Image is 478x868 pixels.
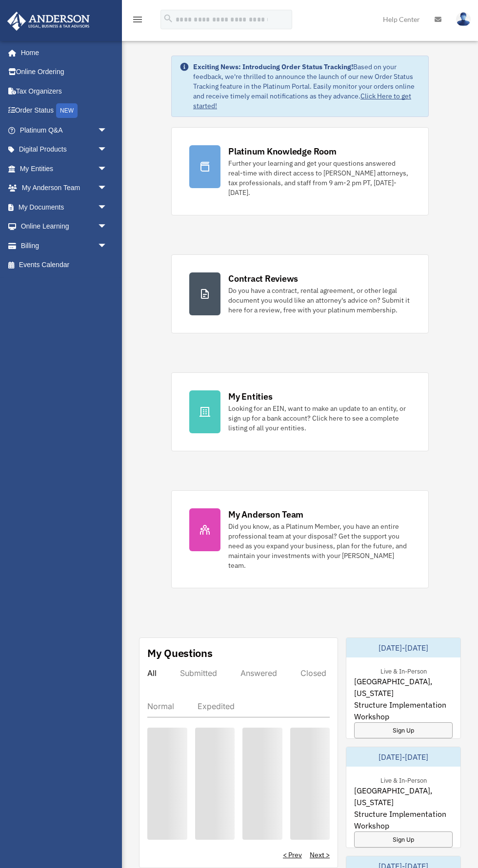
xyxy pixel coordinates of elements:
[132,17,143,25] a: menu
[171,127,429,215] a: Platinum Knowledge Room Further your learning and get your questions answered real-time with dire...
[98,159,117,179] span: arrow_drop_down
[147,701,174,711] div: Normal
[147,646,213,660] div: My Questions
[98,120,117,140] span: arrow_drop_down
[193,62,420,111] div: Based on your feedback, we're thrilled to announce the launch of our new Order Status Tracking fe...
[7,255,122,275] a: Events Calendar
[132,14,143,25] i: menu
[310,850,330,860] a: Next >
[228,145,337,157] div: Platinum Knowledge Room
[228,521,411,570] div: Did you know, as a Platinum Member, you have an entire professional team at your disposal? Get th...
[354,831,453,848] a: Sign Up
[240,668,277,678] div: Answered
[228,286,411,315] div: Do you have a contract, rental agreement, or other legal document you would like an attorney's ad...
[228,158,411,197] div: Further your learning and get your questions answered real-time with direct access to [PERSON_NAM...
[228,404,411,433] div: Looking for an EIN, want to make an update to an entity, or sign up for a bank account? Click her...
[171,490,429,588] a: My Anderson Team Did you know, as a Platinum Member, you have an entire professional team at your...
[354,722,453,738] a: Sign Up
[7,178,122,198] a: My Anderson Teamarrow_drop_down
[180,668,217,678] div: Submitted
[346,638,460,657] div: [DATE]-[DATE]
[171,372,429,451] a: My Entities Looking for an EIN, want to make an update to an entity, or sign up for a bank accoun...
[7,140,122,159] a: Digital Productsarrow_drop_down
[354,785,453,808] span: [GEOGRAPHIC_DATA], [US_STATE]
[7,236,122,255] a: Billingarrow_drop_down
[56,103,78,118] div: NEW
[147,668,157,678] div: All
[354,808,453,831] span: Structure Implementation Workshop
[456,12,471,26] img: User Pic
[7,101,122,121] a: Order StatusNEW
[7,43,117,62] a: Home
[7,159,122,178] a: My Entitiesarrow_drop_down
[373,774,435,785] div: Live & In-Person
[228,272,298,285] div: Contract Reviews
[171,254,429,333] a: Contract Reviews Do you have a contract, rental agreement, or other legal document you would like...
[354,675,453,699] span: [GEOGRAPHIC_DATA], [US_STATE]
[98,140,117,160] span: arrow_drop_down
[98,236,117,256] span: arrow_drop_down
[7,197,122,217] a: My Documentsarrow_drop_down
[7,81,122,101] a: Tax Organizers
[346,747,460,767] div: [DATE]-[DATE]
[163,13,174,24] i: search
[4,12,93,31] img: Anderson Advisors Platinum Portal
[300,668,326,678] div: Closed
[228,508,303,521] div: My Anderson Team
[283,850,302,860] a: < Prev
[373,665,435,675] div: Live & In-Person
[7,120,122,140] a: Platinum Q&Aarrow_drop_down
[193,92,411,110] a: Click Here to get started!
[198,701,235,711] div: Expedited
[354,699,453,722] span: Structure Implementation Workshop
[7,62,122,82] a: Online Ordering
[228,390,272,403] div: My Entities
[193,62,353,71] strong: Exciting News: Introducing Order Status Tracking!
[7,217,122,236] a: Online Learningarrow_drop_down
[98,217,117,237] span: arrow_drop_down
[98,197,117,217] span: arrow_drop_down
[98,178,117,198] span: arrow_drop_down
